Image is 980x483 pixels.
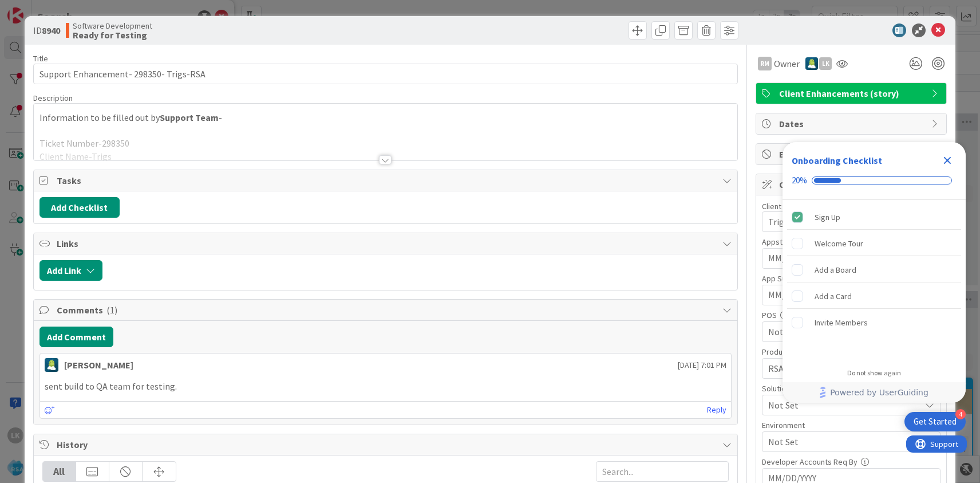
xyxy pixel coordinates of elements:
div: Footer [783,382,966,403]
a: Powered by UserGuiding [788,382,960,403]
div: Checklist progress: 20% [792,175,957,186]
input: Search... [596,461,729,482]
div: Do not show again [847,368,901,378]
div: Sign Up [815,210,840,224]
div: Add a Card [815,289,852,303]
strong: Support Team [160,112,219,123]
span: Block [779,147,926,161]
div: Invite Members is incomplete. [787,310,961,335]
div: Add a Board is incomplete. [787,257,961,282]
button: Add Checklist [39,197,120,218]
b: Ready for Testing [73,30,152,40]
div: Sign Up is complete. [787,205,961,230]
span: Support [24,2,52,15]
div: Checklist items [783,200,966,361]
div: Add a Board [815,263,856,277]
input: type card name here... [33,64,738,84]
input: MM/DD/YYYY [768,285,934,305]
img: RD [805,57,818,70]
div: App Submission By [762,274,941,282]
span: RSA [768,362,920,375]
div: Checklist Container [783,142,966,403]
div: Invite Members [815,316,868,329]
span: [DATE] 7:01 PM [678,359,726,371]
span: Client Enhancements (story) [779,87,926,100]
div: Developer Accounts Req By [762,458,941,466]
div: Add a Card is incomplete. [787,284,961,309]
div: Appstore Live By [762,238,941,246]
div: Close Checklist [938,151,957,170]
label: Client [762,201,781,211]
span: ID [33,23,60,37]
div: Environment [762,421,941,429]
div: Get Started [914,416,957,427]
div: Product [762,348,941,356]
a: Reply [707,403,726,417]
img: RD [45,358,58,372]
div: 20% [792,175,807,186]
div: Onboarding Checklist [792,154,882,167]
b: 8940 [42,25,60,36]
div: Solutions Required [762,384,941,392]
span: Owner [774,57,800,70]
div: [PERSON_NAME] [64,358,133,372]
p: Information to be filled out by - [39,111,732,124]
button: Add Link [39,260,102,281]
span: Software Development [73,21,152,30]
span: Comments [57,303,717,317]
div: Lk [819,57,832,70]
span: Dates [779,117,926,131]
p: sent build to QA team for testing. [45,380,726,393]
span: Powered by UserGuiding [830,386,928,399]
label: Title [33,53,48,64]
span: Not Set [768,435,920,449]
div: POS [762,311,941,319]
span: Custom Fields [779,178,926,191]
input: MM/DD/YYYY [768,249,934,268]
span: Tasks [57,174,717,187]
div: Welcome Tour [815,237,863,250]
div: Open Get Started checklist, remaining modules: 4 [904,412,966,431]
button: Add Comment [39,327,113,347]
span: History [57,438,717,451]
span: Description [33,93,73,103]
span: Not Set [768,325,920,339]
div: Welcome Tour is incomplete. [787,231,961,256]
div: All [43,462,76,481]
span: ( 1 ) [106,304,117,316]
span: Links [57,237,717,250]
span: Not Set [768,398,920,412]
div: 4 [955,409,966,419]
div: RM [758,57,772,70]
